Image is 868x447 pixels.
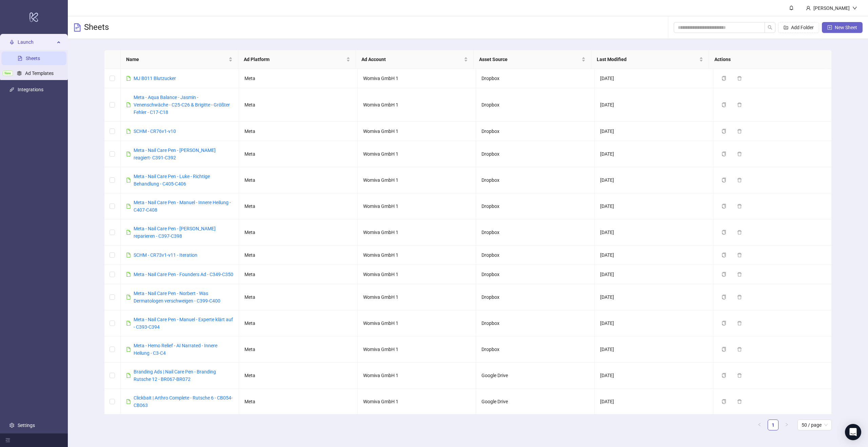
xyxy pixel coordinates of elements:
[134,317,233,330] a: Meta - Nail Care Pen - Manuel - Experte klärt auf - C393-C394
[737,204,742,209] span: delete
[591,50,709,69] th: Last Modified
[595,122,713,141] td: [DATE]
[785,423,789,427] span: right
[239,246,358,265] td: Meta
[134,200,231,213] a: Meta - Nail Care Pen - Manuel - Innere Heilung - C407-C408
[134,395,233,408] a: Clickbait | Arthro Complete - Rutsche 6 - CB054-CB063
[595,284,713,310] td: [DATE]
[722,295,726,299] span: copy
[476,141,595,167] td: Dropbox
[789,5,794,10] span: bell
[134,148,216,160] a: Meta - Nail Care Pen - [PERSON_NAME] reagiert- C391-C392
[476,336,595,363] td: Dropbox
[476,389,595,415] td: Google Drive
[134,76,176,81] a: MJ B011 Blutzucker
[476,167,595,193] td: Dropbox
[722,76,726,81] span: copy
[134,95,230,115] a: Meta - Aqua Balance - Jasmin - Venenschwäche - C25-C26 & Brigitte - Größter Fehler - C17-C18
[126,373,131,378] span: file
[126,178,131,182] span: file
[476,219,595,246] td: Dropbox
[722,129,726,134] span: copy
[126,76,131,81] span: file
[476,69,595,88] td: Dropbox
[768,25,772,30] span: search
[802,420,828,430] span: 50 / page
[239,167,358,193] td: Meta
[768,420,778,430] a: 1
[126,253,131,257] span: file
[126,152,131,156] span: file
[358,69,476,88] td: Womiva GmbH 1
[358,88,476,122] td: Womiva GmbH 1
[239,284,358,310] td: Meta
[134,174,210,187] a: Meta - Nail Care Pen - Luke - Richtige Behandlung - C405-C406
[126,295,131,299] span: file
[595,69,713,88] td: [DATE]
[784,25,788,30] span: folder-add
[737,321,742,326] span: delete
[595,246,713,265] td: [DATE]
[18,87,43,92] a: Integrations
[358,389,476,415] td: Womiva GmbH 1
[126,56,227,63] span: Name
[239,265,358,284] td: Meta
[25,71,54,76] a: Ad Templates
[722,373,726,378] span: copy
[806,6,811,11] span: user
[476,88,595,122] td: Dropbox
[709,50,827,69] th: Actions
[737,347,742,352] span: delete
[239,219,358,246] td: Meta
[737,230,742,235] span: delete
[126,321,131,326] span: file
[9,40,14,44] span: rocket
[126,129,131,134] span: file
[595,363,713,389] td: [DATE]
[595,88,713,122] td: [DATE]
[722,347,726,352] span: copy
[26,56,40,61] a: Sheets
[121,50,238,69] th: Name
[358,246,476,265] td: Womiva GmbH 1
[835,25,857,30] span: New Sheet
[134,369,216,382] a: Branding Ads | Nail Care Pen - Branding Rutsche 12 - BR067-BR072
[781,420,792,430] button: right
[126,347,131,352] span: file
[595,336,713,363] td: [DATE]
[239,310,358,336] td: Meta
[239,193,358,219] td: Meta
[722,272,726,277] span: copy
[474,50,591,69] th: Asset Source
[737,76,742,81] span: delete
[722,399,726,404] span: copy
[476,193,595,219] td: Dropbox
[358,363,476,389] td: Womiva GmbH 1
[358,122,476,141] td: Womiva GmbH 1
[845,424,861,440] div: Open Intercom Messenger
[595,141,713,167] td: [DATE]
[722,178,726,182] span: copy
[18,423,35,428] a: Settings
[358,265,476,284] td: Womiva GmbH 1
[781,420,792,430] li: Next Page
[358,141,476,167] td: Womiva GmbH 1
[5,438,10,443] span: menu-fold
[239,336,358,363] td: Meta
[737,253,742,257] span: delete
[768,420,778,430] li: 1
[476,265,595,284] td: Dropbox
[239,122,358,141] td: Meta
[737,272,742,277] span: delete
[722,321,726,326] span: copy
[126,272,131,277] span: file
[811,4,852,12] div: [PERSON_NAME]
[797,420,832,430] div: Page Size
[737,129,742,134] span: delete
[476,363,595,389] td: Google Drive
[778,22,819,33] button: Add Folder
[134,272,233,277] a: Meta - Nail Care Pen - Founders Ad - C349-C350
[18,35,55,49] span: Launch
[361,56,462,63] span: Ad Account
[239,363,358,389] td: Meta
